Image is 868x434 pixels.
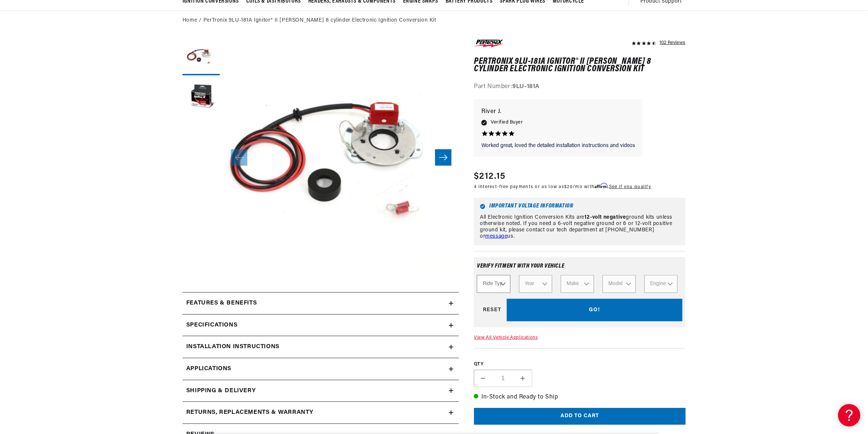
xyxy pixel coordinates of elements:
summary: Installation instructions [182,336,459,358]
select: Ride Type [477,275,510,293]
p: Worked great, loved the detailed installation instructions and videos [481,142,635,150]
summary: Returns, Replacements & Warranty [182,402,459,424]
button: Slide left [231,149,247,166]
h2: Specifications [186,321,237,330]
span: Applications [186,364,231,374]
span: $20 [565,185,573,189]
strong: 12-volt negative [584,215,626,220]
summary: Features & Benefits [182,293,459,314]
a: PerTronix 9LU-181A Ignitor® II [PERSON_NAME] 8 cylinder Electronic Ignition Conversion Kit [203,16,436,25]
h1: PerTronix 9LU-181A Ignitor® II [PERSON_NAME] 8 cylinder Electronic Ignition Conversion Kit [474,58,686,73]
p: In-Stock and Ready to Ship [474,393,686,402]
h2: Returns, Replacements & Warranty [186,408,313,418]
span: Affirm [595,183,608,188]
media-gallery: Gallery Viewer [182,38,459,277]
button: Add to cart [474,408,686,425]
button: Load image 1 in gallery view [182,38,220,75]
a: See if you qualify - Learn more about Affirm Financing (opens in modal) [609,185,651,189]
a: message [485,234,508,239]
button: Slide right [435,149,452,166]
p: River J. [481,107,635,117]
select: Year [519,275,552,293]
a: View All Vehicle Applications [474,335,538,340]
h6: Important Voltage Information [480,204,680,209]
nav: breadcrumbs [182,16,686,25]
a: Applications [182,358,459,380]
p: All Electronic Ignition Conversion Kits are ground kits unless otherwise noted. If you need a 6-v... [480,215,680,240]
summary: Specifications [182,315,459,336]
div: Verify fitment with your vehicle [477,263,683,275]
strong: 9LU-181A [513,84,540,90]
a: Home [182,16,197,25]
select: Make [561,275,594,293]
label: QTY [474,361,686,368]
h2: Features & Benefits [186,299,257,308]
select: Engine [644,275,678,293]
span: $212.15 [474,170,505,183]
h2: Installation instructions [186,342,280,352]
summary: Shipping & Delivery [182,380,459,402]
div: 102 Reviews [660,38,686,47]
h2: Shipping & Delivery [186,386,256,396]
span: Verified Buyer [491,118,523,127]
p: 4 interest-free payments or as low as /mo with . [474,183,651,190]
button: Load image 2 in gallery view [182,79,220,116]
select: Model [603,275,636,293]
div: Part Number: [474,82,686,92]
